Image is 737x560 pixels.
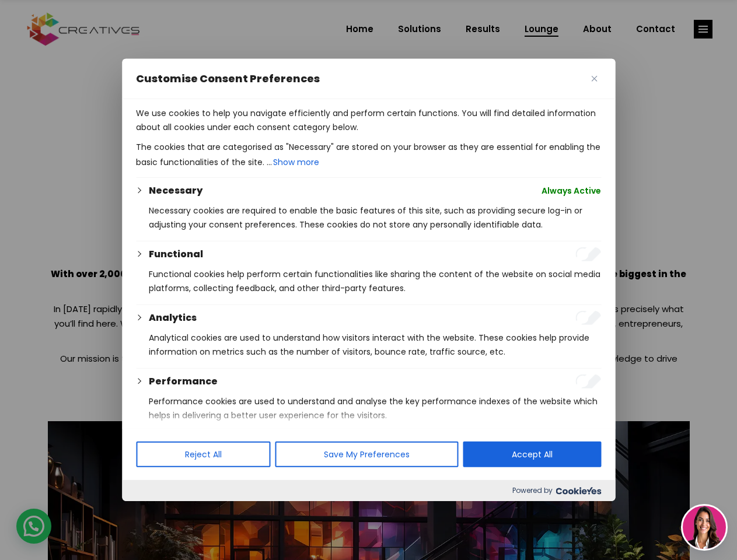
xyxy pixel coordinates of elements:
span: Always Active [542,184,601,198]
div: Powered by [122,480,615,501]
button: Analytics [149,311,197,325]
button: Reject All [136,442,270,467]
button: Accept All [463,442,601,467]
p: Necessary cookies are required to enable the basic features of this site, such as providing secur... [149,204,601,232]
input: Enable Analytics [575,311,601,325]
input: Enable Performance [575,374,601,388]
button: Necessary [149,184,202,198]
p: The cookies that are categorised as "Necessary" are stored on your browser as they are essential ... [136,140,601,170]
p: Performance cookies are used to understand and analyse the key performance indexes of the website... [149,394,601,422]
button: Show more [272,154,320,170]
img: Cookieyes logo [556,487,601,495]
p: We use cookies to help you navigate efficiently and perform certain functions. You will find deta... [136,106,601,134]
img: agent [683,506,726,549]
button: Save My Preferences [275,442,458,467]
button: Close [587,72,601,86]
div: Customise Consent Preferences [122,59,615,501]
p: Functional cookies help perform certain functionalities like sharing the content of the website o... [149,267,601,295]
button: Performance [149,374,218,388]
p: Analytical cookies are used to understand how visitors interact with the website. These cookies h... [149,331,601,359]
span: Customise Consent Preferences [136,72,320,86]
button: Functional [149,247,203,261]
input: Enable Functional [575,247,601,261]
img: Close [591,76,597,82]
